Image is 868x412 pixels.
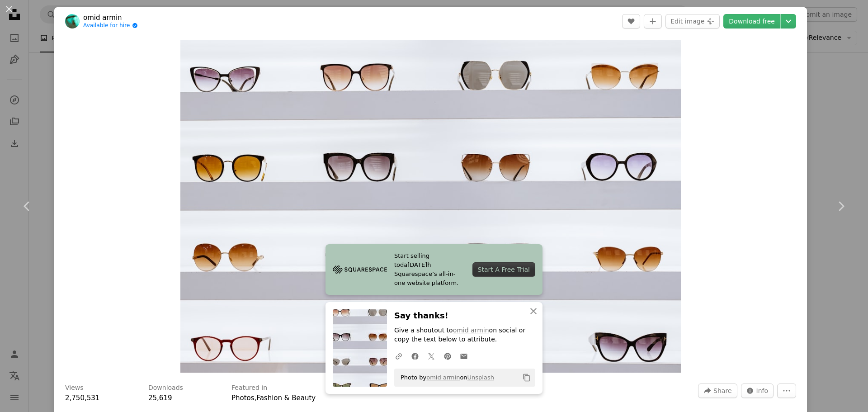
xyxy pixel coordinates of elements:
[325,244,542,295] a: Start selling toda[DATE]h Squarespace’s all-in-one website platform.Start A Free Trial
[741,384,774,398] button: Stats about this image
[255,394,257,402] span: ,
[519,370,534,385] button: Copy to clipboard
[423,347,439,365] a: Share on Twitter
[781,14,796,28] button: Choose download size
[148,384,183,393] h3: Downloads
[426,374,460,381] a: omid armin
[65,394,99,402] span: 2,750,531
[467,374,494,381] a: Unsplash
[394,309,535,322] h3: Say thanks!
[644,14,662,28] button: Add to Collection
[180,40,681,373] button: Zoom in on this image
[407,347,423,365] a: Share on Facebook
[65,384,84,393] h3: Views
[394,251,465,288] span: Start selling toda[DATE]h Squarespace’s all-in-one website platform.
[394,326,535,344] p: Give a shoutout to on social or copy the text below to attribute.
[713,384,731,398] span: Share
[231,394,255,402] a: Photos
[756,384,769,398] span: Info
[83,13,138,22] a: omid armin
[456,347,472,365] a: Share over email
[439,347,456,365] a: Share on Pinterest
[453,327,489,334] a: omid armin
[65,14,80,28] img: Go to omid armin's profile
[396,370,494,385] span: Photo by on
[256,394,316,402] a: Fashion & Beauty
[814,163,868,250] a: Next
[83,22,138,29] a: Available for hire
[665,14,720,28] button: Edit image
[622,14,640,28] button: Like
[180,40,681,373] img: black framed sunglasses on white surface
[231,384,267,393] h3: Featured in
[472,262,535,277] div: Start A Free Trial
[723,14,780,28] a: Download free
[148,394,172,402] span: 25,619
[777,384,796,398] button: More Actions
[698,384,737,398] button: Share this image
[333,263,387,276] img: file-1705255347840-230a6ab5bca9image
